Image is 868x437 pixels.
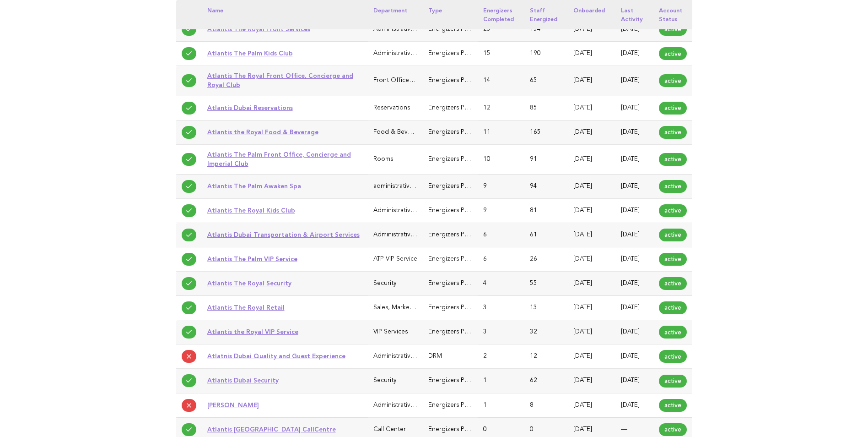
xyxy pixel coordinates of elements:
td: [DATE] [568,320,615,344]
td: 61 [524,223,568,247]
td: 11 [478,120,524,144]
td: [DATE] [568,223,615,247]
span: Energizers Participant [428,77,491,83]
td: [DATE] [615,96,653,120]
span: DRM [428,353,442,359]
span: active [659,423,687,436]
td: [DATE] [615,296,653,320]
td: [DATE] [615,174,653,198]
td: [DATE] [568,144,615,174]
span: Sales, Marketing, Catering & Convention Services [373,305,518,311]
td: [DATE] [615,66,653,96]
span: active [659,153,687,166]
td: 1 [478,393,524,417]
span: Energizers Participant [428,183,491,189]
span: Security [373,377,397,383]
td: 8 [524,393,568,417]
td: 55 [524,272,568,296]
span: Energizers Participant [428,256,491,262]
a: Atlantis The Palm Awaken Spa [207,182,301,190]
span: active [659,253,687,266]
td: [DATE] [568,198,615,223]
span: active [659,301,687,314]
td: 23 [478,17,524,42]
td: 10 [478,144,524,174]
span: active [659,23,687,36]
span: active [659,74,687,87]
td: [DATE] [568,247,615,272]
td: [DATE] [568,369,615,393]
span: active [659,204,687,217]
span: Administrative & General (Executive Office, HR, IT, Finance) [373,208,543,213]
a: Atlantis Dubai Reservations [207,104,293,111]
td: 14 [478,66,524,96]
span: Call Center [373,426,406,432]
span: Administrative & General (Executive Office, HR, IT, Finance) [373,50,543,56]
td: [DATE] [615,393,653,417]
span: active [659,277,687,290]
a: Atlantis Dubai Security [207,377,279,384]
td: [DATE] [568,66,615,96]
td: [DATE] [568,17,615,42]
td: [DATE] [615,223,653,247]
td: 12 [524,344,568,369]
td: 6 [478,223,524,247]
td: [DATE] [568,344,615,369]
td: 62 [524,369,568,393]
a: Atlantis The Royal Kids Club [207,207,295,214]
a: [PERSON_NAME] [207,401,259,409]
td: 9 [478,174,524,198]
td: 13 [524,296,568,320]
td: [DATE] [568,174,615,198]
td: [DATE] [615,320,653,344]
span: Administrative & General (Executive Office, HR, IT, Finance) [373,402,543,408]
span: Energizers Participant [428,50,491,56]
span: Energizers Participant [428,305,491,311]
span: active [659,326,687,339]
td: [DATE] [615,344,653,369]
span: active [659,102,687,115]
td: [DATE] [615,247,653,272]
td: 15 [478,42,524,66]
a: Atlantis The Palm VIP Service [207,255,297,262]
span: VIP Services [373,329,408,335]
td: [DATE] [615,369,653,393]
span: active [659,180,687,193]
td: [DATE] [615,120,653,144]
td: 1 [478,369,524,393]
span: Security [373,280,397,286]
td: [DATE] [615,272,653,296]
td: 165 [524,120,568,144]
td: 2 [478,344,524,369]
a: Atlatnis Dubai Quality and Guest Experience [207,352,345,360]
span: Energizers Participant [428,232,491,238]
span: Energizers Participant [428,156,491,162]
td: [DATE] [568,42,615,66]
span: administrative-general-executive-office-hr-it-finance [373,183,524,189]
span: Administrative & General (Executive Office, HR, IT, Finance) [373,353,543,359]
td: [DATE] [615,17,653,42]
span: Rooms [373,156,393,162]
span: Front Office, Concierge and Royal Club [373,77,489,83]
td: 32 [524,320,568,344]
td: 3 [478,320,524,344]
td: 81 [524,198,568,223]
td: 91 [524,144,568,174]
span: Energizers Participant [428,329,491,335]
a: Atlantis The Palm Kids Club [207,49,293,57]
td: [DATE] [568,120,615,144]
a: Atlantis Dubai Transportation & Airport Services [207,231,360,238]
span: Energizers Participant [428,105,491,111]
td: 9 [478,198,524,223]
span: Reservations [373,105,410,111]
span: Energizers Participant [428,208,491,213]
span: Administrative & General (Executive Office, HR, IT, Finance) [373,232,543,238]
span: Energizers Participant [428,129,491,135]
a: Atlantis The Royal Front Office, Concierge and Royal Club [207,72,353,88]
span: active [659,126,687,139]
td: 26 [524,247,568,272]
td: [DATE] [568,96,615,120]
span: active [659,375,687,388]
td: 6 [478,247,524,272]
td: [DATE] [615,198,653,223]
